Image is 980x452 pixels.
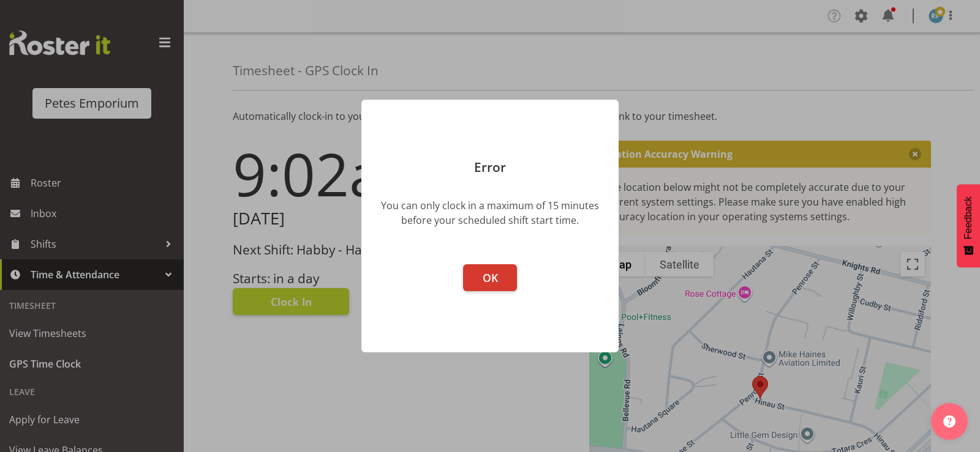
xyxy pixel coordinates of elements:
[963,196,974,239] span: Feedback
[380,198,600,228] div: You can only clock in a maximum of 15 minutes before your scheduled shift start time.
[463,264,517,291] button: OK
[374,161,606,174] p: Error
[957,184,980,267] button: Feedback - Show survey
[483,270,498,285] span: OK
[943,415,956,428] img: help-xxl-2.png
